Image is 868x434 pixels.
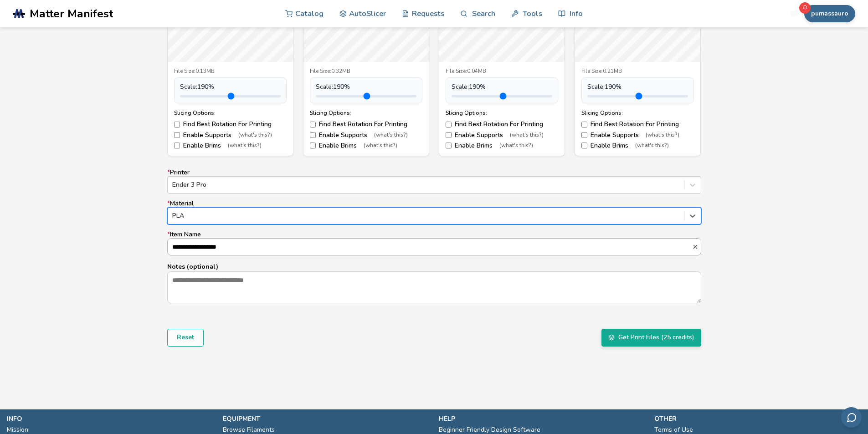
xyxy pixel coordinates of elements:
[180,83,214,91] span: Scale: 190 %
[30,7,113,20] span: Matter Manifest
[581,122,587,128] input: Find Best Rotation For Printing
[452,83,486,91] span: Scale: 190 %
[167,329,204,346] button: Reset
[581,121,694,128] label: Find Best Rotation For Printing
[499,143,533,149] span: (what's this?)
[446,142,558,149] label: Enable Brims
[310,132,316,138] input: Enable Supports(what's this?)
[310,143,316,148] input: Enable Brims(what's this?)
[439,414,646,424] p: help
[446,68,558,75] div: File Size: 0.04MB
[310,68,422,75] div: File Size: 0.32MB
[174,122,180,128] input: Find Best Rotation For Printing
[646,132,679,138] span: (what's this?)
[581,110,694,116] div: Slicing Options:
[581,143,587,148] input: Enable Brims(what's this?)
[167,262,701,271] p: Notes (optional)
[692,244,701,250] button: *Item Name
[167,169,701,194] label: Printer
[581,132,587,138] input: Enable Supports(what's this?)
[238,132,272,138] span: (what's this?)
[446,143,452,148] input: Enable Brims(what's this?)
[581,68,694,75] div: File Size: 0.21MB
[228,143,262,149] span: (what's this?)
[223,414,430,424] p: equipment
[168,239,692,255] input: *Item Name
[310,142,422,149] label: Enable Brims
[446,121,558,128] label: Find Best Rotation For Printing
[446,122,452,128] input: Find Best Rotation For Printing
[310,110,422,116] div: Slicing Options:
[601,329,701,346] button: Get Print Files (25 credits)
[841,407,862,428] button: Send feedback via email
[310,122,316,128] input: Find Best Rotation For Printing
[446,132,452,138] input: Enable Supports(what's this?)
[174,142,287,149] label: Enable Brims
[587,83,621,91] span: Scale: 190 %
[316,83,350,91] span: Scale: 190 %
[510,132,544,138] span: (what's this?)
[174,143,180,148] input: Enable Brims(what's this?)
[174,132,287,139] label: Enable Supports
[167,231,701,255] label: Item Name
[364,143,397,149] span: (what's this?)
[635,143,669,149] span: (what's this?)
[804,5,855,22] button: pumassauro
[446,110,558,116] div: Slicing Options:
[174,68,287,75] div: File Size: 0.13MB
[174,110,287,116] div: Slicing Options:
[446,132,558,139] label: Enable Supports
[7,414,214,424] p: info
[174,132,180,138] input: Enable Supports(what's this?)
[167,200,701,225] label: Material
[310,132,422,139] label: Enable Supports
[654,414,861,424] p: other
[374,132,408,138] span: (what's this?)
[168,272,701,303] textarea: Notes (optional)
[174,121,287,128] label: Find Best Rotation For Printing
[310,121,422,128] label: Find Best Rotation For Printing
[581,142,694,149] label: Enable Brims
[581,132,694,139] label: Enable Supports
